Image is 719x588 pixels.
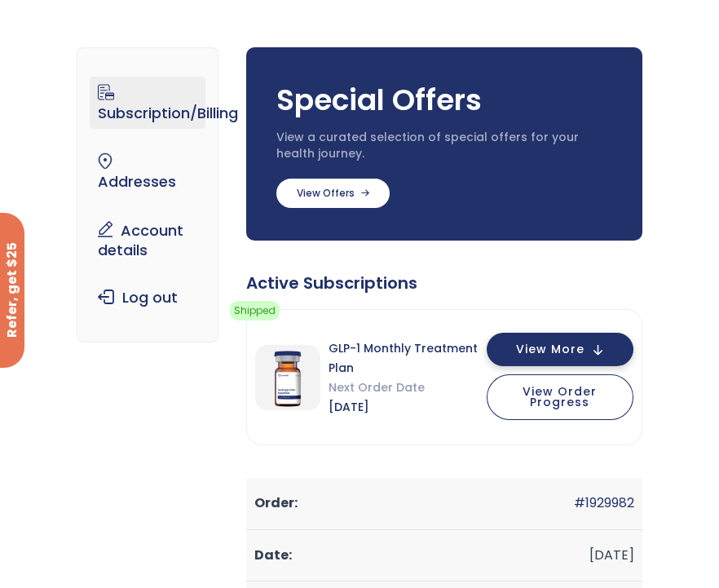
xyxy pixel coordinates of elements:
[246,273,642,293] div: Active Subscriptions
[255,345,320,410] img: GLP-1 Monthly Treatment Plan
[574,493,634,512] a: #1929982
[516,344,584,355] span: View More
[487,374,633,420] button: View Order Progress
[329,397,487,417] span: [DATE]
[523,383,597,410] span: View Order Progress
[90,282,205,313] a: Log out
[276,80,612,121] h3: Special Offers
[77,47,218,343] nav: Account pages
[329,338,487,378] span: GLP-1 Monthly Treatment Plan
[90,214,205,266] a: Account details
[90,77,205,129] a: Subscription/Billing
[230,301,280,321] span: Shipped
[329,378,487,397] span: Next Order Date
[276,130,612,161] p: View a curated selection of special offers for your health journey.
[487,333,633,366] button: View More
[589,546,634,564] time: [DATE]
[90,145,205,197] a: Addresses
